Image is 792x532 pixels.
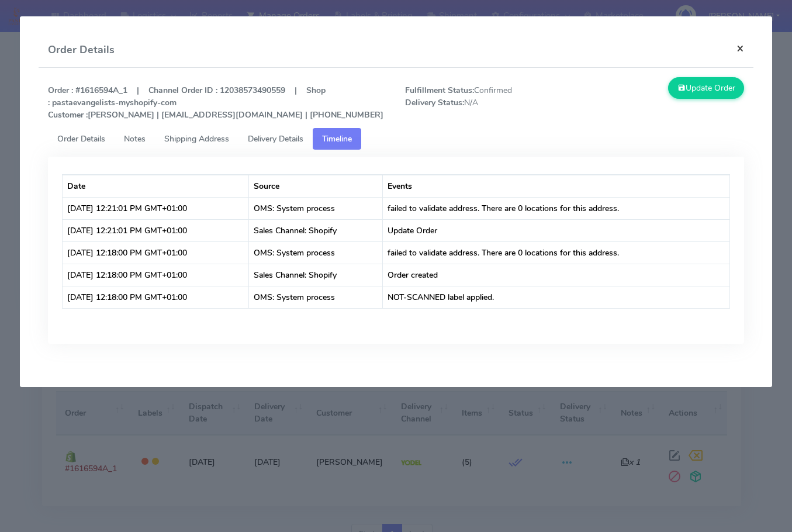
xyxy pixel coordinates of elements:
strong: Delivery Status: [405,97,464,108]
th: Events [383,175,729,197]
td: [DATE] 12:18:00 PM GMT+01:00 [63,264,249,286]
button: Update Order [668,77,744,99]
td: OMS: System process [249,197,383,219]
td: [DATE] 12:21:01 PM GMT+01:00 [63,219,249,241]
td: failed to validate address. There are 0 locations for this address. [383,241,729,264]
span: Confirmed N/A [396,84,575,121]
strong: Fulfillment Status: [405,85,474,96]
th: Date [63,175,249,197]
strong: Order : #1616594A_1 | Channel Order ID : 12038573490559 | Shop : pastaevangelists-myshopify-com [... [48,85,383,120]
strong: Customer : [48,109,88,120]
td: [DATE] 12:18:00 PM GMT+01:00 [63,286,249,308]
td: OMS: System process [249,241,383,264]
td: Update Order [383,219,729,241]
span: Timeline [322,133,352,144]
span: Order Details [57,133,105,144]
span: Delivery Details [248,133,303,144]
td: Order created [383,264,729,286]
th: Source [249,175,383,197]
td: Sales Channel: Shopify [249,264,383,286]
td: [DATE] 12:21:01 PM GMT+01:00 [63,197,249,219]
span: Shipping Address [164,133,229,144]
td: OMS: System process [249,286,383,308]
td: NOT-SCANNED label applied. [383,286,729,308]
td: failed to validate address. There are 0 locations for this address. [383,197,729,219]
td: Sales Channel: Shopify [249,219,383,241]
button: Close [727,33,753,64]
td: [DATE] 12:18:00 PM GMT+01:00 [63,241,249,264]
ul: Tabs [48,128,744,150]
span: Notes [124,133,146,144]
h4: Order Details [48,42,115,58]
